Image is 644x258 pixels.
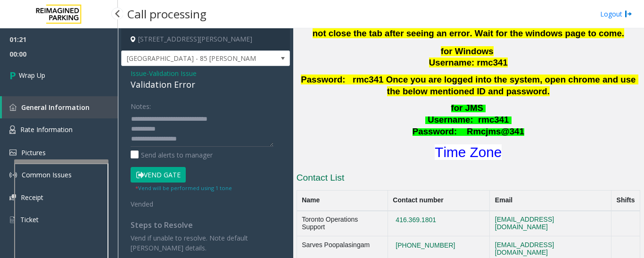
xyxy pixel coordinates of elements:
[301,75,638,96] span: Password: rmc341 Once you are logged into the system, open chrome and use the below mentioned ID ...
[9,150,17,156] img: 'icon'
[131,98,151,111] label: Notes:
[19,70,45,80] span: Wrap Up
[495,241,554,256] a: [EMAIL_ADDRESS][DOMAIN_NAME]
[123,2,211,25] h3: Call processing
[428,115,470,125] span: Username
[2,96,118,118] a: General Information
[21,103,90,112] span: General Information
[297,172,640,187] h3: Contact List
[131,233,281,253] p: Vend if unable to resolve. Note default [PERSON_NAME] details.
[131,221,281,230] h4: Steps to Resolve
[9,104,17,111] img: 'icon'
[131,78,281,91] div: Validation Error
[147,69,197,78] span: -
[131,200,153,208] span: Vended
[21,148,46,157] span: Pictures
[625,9,632,19] img: logout
[131,167,186,183] button: Vend Gate
[441,46,494,56] span: for Windows
[451,103,483,113] span: for JMS
[121,28,290,50] h4: [STREET_ADDRESS][PERSON_NAME]
[131,68,147,78] span: Issue
[131,150,213,160] label: Send alerts to manager
[429,58,508,67] span: Username: rmc341
[470,115,509,125] span: : rmc341
[413,126,524,136] span: Password: Rmcjms@341
[611,190,640,211] th: Shifts
[435,144,502,160] a: Time Zone
[388,190,489,211] th: Contact number
[122,51,256,66] span: [GEOGRAPHIC_DATA] - 85 [PERSON_NAME]
[297,190,388,211] th: Name
[9,216,16,224] img: 'icon'
[9,194,16,200] img: 'icon'
[393,241,458,250] button: [PHONE_NUMBER]
[600,9,632,19] a: Logout
[135,184,232,191] small: Vend will be performed using 1 tone
[495,216,554,231] a: [EMAIL_ADDRESS][DOMAIN_NAME]
[9,125,16,134] img: 'icon'
[9,171,17,179] img: 'icon'
[20,125,73,134] span: Rate Information
[149,68,197,78] span: Validation Issue
[490,190,611,211] th: Email
[393,216,439,225] button: 416.369.1801
[297,211,388,236] td: Toronto Operations Support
